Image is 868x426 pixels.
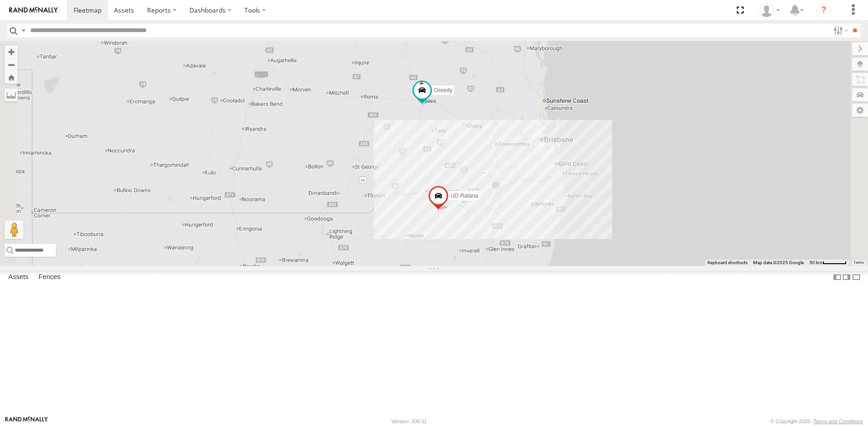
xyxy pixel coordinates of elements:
button: Zoom Home [5,71,18,84]
label: Search Filter Options [830,24,850,37]
a: Visit our Website [5,417,48,426]
button: Zoom out [5,58,18,71]
label: Fences [34,271,65,284]
label: Measure [5,88,18,101]
div: Jordon cope [756,3,783,17]
button: Map Scale: 50 km per 48 pixels [807,260,849,266]
button: Drag Pegman onto the map to open Street View [5,220,23,239]
span: Greedy [434,87,452,93]
i: ? [816,3,831,18]
span: 50 km [809,260,822,265]
label: Hide Summary Table [852,271,861,284]
span: Map data ©2025 Google [753,260,804,265]
img: rand-logo.svg [9,7,58,13]
span: UD Ratana [451,193,478,199]
button: Zoom in [5,46,18,58]
label: Assets [4,271,33,284]
div: © Copyright 2025 - [770,419,863,424]
div: Version: 308.01 [391,419,427,424]
a: Terms and Conditions [814,419,863,424]
label: Search Query [20,24,27,37]
label: Map Settings [852,104,868,117]
label: Dock Summary Table to the Right [842,271,851,284]
a: Terms (opens in new tab) [854,260,864,264]
label: Dock Summary Table to the Left [833,271,842,284]
button: Keyboard shortcuts [707,260,747,266]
